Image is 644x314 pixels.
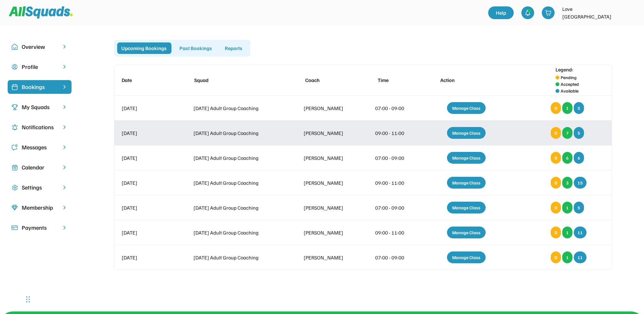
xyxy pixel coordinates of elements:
div: [DATE] Adult Group Coaching [193,204,280,212]
div: [DATE] [122,254,170,261]
div: Coach [305,76,353,84]
div: 15 [574,177,587,189]
div: Time [378,76,416,84]
div: 09:00 - 11:00 [375,229,414,236]
div: 0 [551,202,561,213]
div: Calendar [22,163,57,172]
div: 0 [551,102,561,114]
div: Profile [22,63,57,71]
div: My Squads [22,103,57,111]
div: [DATE] Adult Group Coaching [193,229,280,236]
div: [DATE] [122,129,170,137]
img: chevron-right.svg [61,124,68,130]
div: Payments [22,223,57,232]
div: Accepted [561,81,579,87]
div: Action [441,76,498,84]
div: [PERSON_NAME] [304,229,352,236]
div: [DATE] [122,204,170,212]
div: Past Bookings [175,42,217,54]
img: Icon%20copy%2016.svg [11,184,18,191]
div: Manage Class [447,152,486,164]
div: Overview [22,42,57,51]
img: chevron-right.svg [61,225,68,231]
img: Icon%20%2819%29.svg [11,84,18,90]
img: Icon%20copy%208.svg [11,205,18,211]
div: [DATE] [122,229,170,236]
div: 0 [551,227,561,238]
img: chevron-right.svg [61,104,68,110]
img: LTPP_Logo_REV.jpeg [624,6,636,19]
div: Reports [221,42,247,54]
div: 0 [551,251,561,263]
img: Icon%20copy%203.svg [11,104,18,110]
div: 0 [551,127,561,139]
div: [DATE] Adult Group Coaching [193,129,280,137]
img: Icon%20copy%207.svg [11,164,18,171]
img: chevron-right.svg [61,44,68,50]
img: chevron-right%20copy%203.svg [61,84,68,90]
div: [DATE] [122,154,170,162]
img: chevron-right.svg [61,64,68,70]
div: Manage Class [447,202,486,213]
div: [DATE] [122,179,170,187]
div: [PERSON_NAME] [304,179,352,187]
div: 1 [562,102,572,114]
img: chevron-right.svg [61,144,68,150]
div: Date [122,76,170,84]
div: 11 [574,227,587,238]
div: 5 [574,102,584,114]
div: 07:00 - 09:00 [375,204,414,212]
img: Icon%20copy%204.svg [11,124,18,131]
div: [DATE] Adult Group Coaching [193,104,280,112]
div: 6 [574,152,584,164]
div: Manage Class [447,227,486,238]
div: 1 [562,251,572,263]
div: 5 [574,127,584,139]
div: 0 [551,177,561,189]
img: Icon%20copy%2010.svg [11,44,18,50]
div: [PERSON_NAME] [304,129,352,137]
img: chevron-right.svg [61,164,68,170]
div: Upcoming Bookings [117,42,171,54]
div: Notifications [22,123,57,131]
div: 3 [562,177,572,189]
img: chevron-right.svg [61,184,68,191]
img: Squad%20Logo.svg [9,6,73,19]
div: Available [561,87,579,94]
div: Messages [22,143,57,152]
div: Manage Class [447,177,486,189]
div: 6 [562,152,572,164]
div: 09:00 - 11:00 [375,129,414,137]
div: [DATE] [122,104,170,112]
div: 11 [574,251,587,263]
div: [PERSON_NAME] [304,104,352,112]
div: 7 [562,127,572,139]
div: Manage Class [447,102,486,114]
div: [PERSON_NAME] [304,254,352,261]
a: Help [488,6,514,19]
div: [DATE] Adult Group Coaching [193,254,280,261]
div: [DATE] Adult Group Coaching [193,179,280,187]
div: Settings [22,183,57,192]
img: bell-03%20%281%29.svg [525,10,531,16]
div: Pending [561,74,577,81]
div: 5 [574,202,584,213]
div: [PERSON_NAME] [304,204,352,212]
div: [DATE] Adult Group Coaching [193,154,280,162]
div: Legend: [556,66,573,73]
div: Love [GEOGRAPHIC_DATA] [562,5,620,20]
div: Manage Class [447,127,486,139]
div: Membership [22,203,57,212]
div: [PERSON_NAME] [304,154,352,162]
div: 0 [551,152,561,164]
div: 1 [562,227,572,238]
div: Manage Class [447,251,486,263]
div: 09:00 - 11:00 [375,179,414,187]
img: Icon%20%2815%29.svg [11,225,18,231]
div: 07:00 - 09:00 [375,154,414,162]
div: 1 [562,202,572,213]
img: shopping-cart-01%20%281%29.svg [545,10,551,16]
div: Squad [194,76,281,84]
img: user-circle.svg [11,64,18,70]
div: 07:00 - 09:00 [375,104,414,112]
